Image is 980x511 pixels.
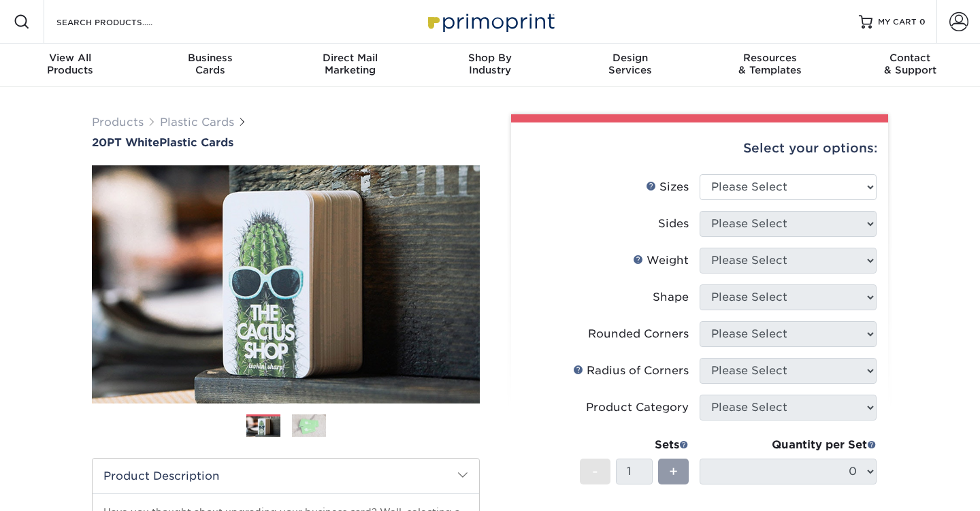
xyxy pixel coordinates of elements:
[140,52,280,64] span: Business
[840,52,980,76] div: & Support
[420,52,560,76] div: Industry
[93,459,479,493] h2: Product Description
[522,122,877,174] div: Select your options:
[633,252,689,269] div: Weight
[92,116,144,129] a: Products
[592,461,598,482] span: -
[560,52,700,64] span: Design
[878,16,917,28] span: MY CART
[292,414,326,438] img: Plastic Cards 02
[840,44,980,87] a: Contact& Support
[586,399,689,416] div: Product Category
[140,44,280,87] a: BusinessCards
[573,363,689,379] div: Radius of Corners
[840,52,980,64] span: Contact
[55,14,188,30] input: SEARCH PRODUCTS.....
[420,44,560,87] a: Shop ByIndustry
[646,179,689,195] div: Sizes
[280,52,420,64] span: Direct Mail
[280,52,420,76] div: Marketing
[246,415,280,439] img: Plastic Cards 01
[92,136,480,149] h1: Plastic Cards
[700,44,840,87] a: Resources& Templates
[669,461,678,482] span: +
[420,52,560,64] span: Shop By
[653,289,689,306] div: Shape
[560,52,700,76] div: Services
[700,52,840,64] span: Resources
[700,52,840,76] div: & Templates
[422,7,558,36] img: Primoprint
[92,136,480,149] a: 20PT WhitePlastic Cards
[92,136,159,149] span: 20PT White
[588,326,689,342] div: Rounded Corners
[140,52,280,76] div: Cards
[92,150,480,418] img: 20PT White 01
[700,437,877,453] div: Quantity per Set
[658,216,689,232] div: Sides
[580,437,689,453] div: Sets
[280,44,420,87] a: Direct MailMarketing
[919,17,926,27] span: 0
[160,116,234,129] a: Plastic Cards
[560,44,700,87] a: DesignServices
